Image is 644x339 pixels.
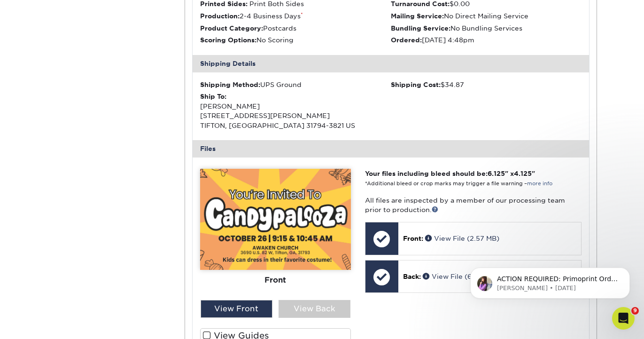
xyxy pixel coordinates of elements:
[423,273,501,280] a: View File (64.89 KB)
[391,35,582,45] li: [DATE] 4:48pm
[456,248,644,314] iframe: Intercom notifications message
[403,235,423,242] span: Front:
[200,81,260,88] strong: Shipping Method:
[391,81,441,88] strong: Shipping Cost:
[200,36,256,44] strong: Scoring Options:
[200,11,391,21] li: 2-4 Business Days
[279,300,350,318] div: View Back
[514,170,532,177] span: 4.125
[193,55,589,72] div: Shipping Details
[200,80,391,89] div: UPS Ground
[403,273,421,280] span: Back:
[200,270,351,291] div: Front
[365,181,552,187] small: *Additional bleed or crop marks may trigger a file warning –
[391,36,422,44] strong: Ordered:
[200,92,391,130] div: [PERSON_NAME] [STREET_ADDRESS][PERSON_NAME] TIFTON, [GEOGRAPHIC_DATA] 31794-3821 US
[527,181,552,187] a: more info
[200,24,263,32] strong: Product Category:
[200,12,240,20] strong: Production:
[425,235,499,242] a: View File (2.57 MB)
[41,36,162,45] p: Message from Erica, sent 4w ago
[391,80,582,89] div: $34.87
[200,24,391,33] li: Postcards
[201,300,272,318] div: View Front
[193,140,589,157] div: Files
[391,11,582,21] li: No Direct Mailing Service
[612,307,635,330] iframe: Intercom live chat
[488,170,505,177] span: 6.125
[41,27,162,315] span: ACTION REQUIRED: Primoprint Order 2599-111248-02288 Thank you for placing your print order with P...
[365,196,582,215] p: All files are inspected by a member of our processing team prior to production.
[631,307,639,315] span: 9
[365,170,535,177] strong: Your files including bleed should be: " x "
[391,12,444,20] strong: Mailing Service:
[391,24,582,33] li: No Bundling Services
[391,24,450,32] strong: Bundling Service:
[200,35,391,45] li: No Scoring
[200,93,226,100] strong: Ship To:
